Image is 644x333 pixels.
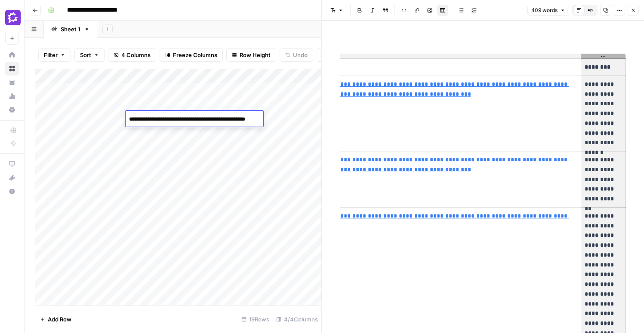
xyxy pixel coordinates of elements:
[5,171,19,185] button: What's new?
[293,51,308,59] span: Undo
[108,48,156,62] button: 4 Columns
[280,48,313,62] button: Undo
[5,48,19,62] a: Home
[44,21,97,38] a: Sheet 1
[5,89,19,103] a: Usage
[527,5,569,16] button: 409 words
[240,51,271,59] span: Row Height
[5,157,19,171] a: AirOps Academy
[121,51,151,59] span: 4 Columns
[160,48,223,62] button: Freeze Columns
[273,312,321,326] div: 4/4 Columns
[44,51,58,59] span: Filter
[38,48,71,62] button: Filter
[35,312,77,326] button: Add Row
[5,7,19,28] button: Workspace: Gong
[226,48,276,62] button: Row Height
[5,185,19,198] button: Help + Support
[5,76,19,89] a: Your Data
[5,10,21,25] img: Gong Logo
[61,25,80,33] div: Sheet 1
[173,51,217,59] span: Freeze Columns
[74,48,105,62] button: Sort
[5,103,19,117] a: Settings
[80,51,91,59] span: Sort
[238,312,273,326] div: 19 Rows
[5,62,19,76] a: Browse
[48,315,71,324] span: Add Row
[531,6,558,14] span: 409 words
[6,171,18,184] div: What's new?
